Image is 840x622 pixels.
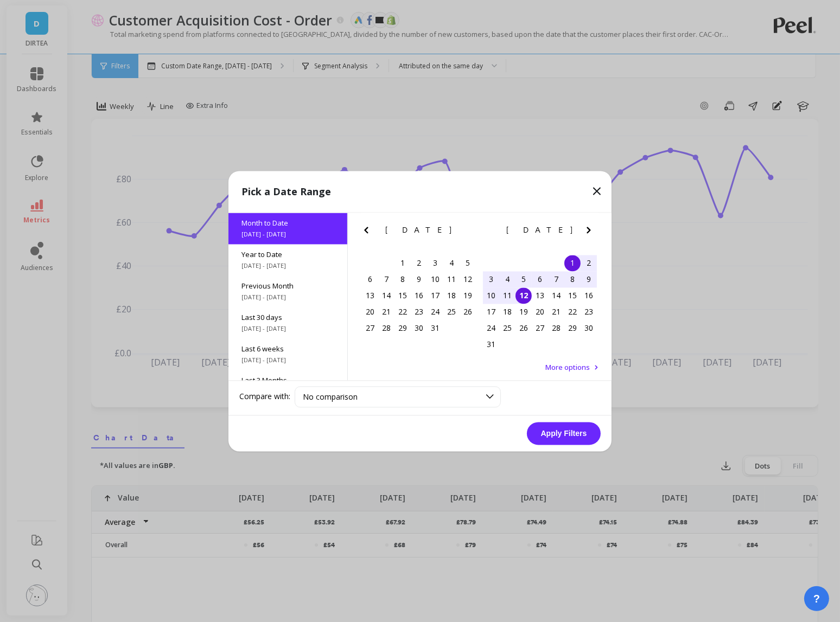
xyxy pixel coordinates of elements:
div: Choose Friday, July 18th, 2025 [443,287,460,304]
div: Choose Wednesday, July 16th, 2025 [411,287,427,304]
div: Choose Tuesday, July 1st, 2025 [394,255,411,271]
div: Choose Friday, July 25th, 2025 [443,304,460,320]
button: Next Month [461,223,479,241]
div: Choose Monday, July 14th, 2025 [378,287,394,304]
div: Choose Wednesday, July 23rd, 2025 [411,304,427,320]
div: Choose Thursday, July 17th, 2025 [427,287,443,304]
div: Choose Sunday, August 31st, 2025 [483,336,499,352]
div: Choose Sunday, August 17th, 2025 [483,304,499,320]
div: Choose Thursday, August 14th, 2025 [548,287,564,304]
button: Apply Filters [527,422,601,445]
div: Choose Tuesday, July 15th, 2025 [394,287,411,304]
div: Choose Thursday, July 31st, 2025 [427,320,443,336]
div: Choose Thursday, July 24th, 2025 [427,304,443,320]
div: Choose Sunday, July 6th, 2025 [362,271,378,287]
span: [DATE] - [DATE] [241,324,334,333]
button: ? [804,586,829,611]
div: Choose Wednesday, August 20th, 2025 [532,304,548,320]
div: Choose Tuesday, August 26th, 2025 [516,320,532,336]
div: Choose Friday, August 22nd, 2025 [564,304,581,320]
div: Choose Monday, August 18th, 2025 [499,304,516,320]
div: Choose Friday, July 4th, 2025 [443,255,460,271]
div: Choose Wednesday, July 9th, 2025 [411,271,427,287]
div: Choose Wednesday, August 27th, 2025 [532,320,548,336]
div: Choose Wednesday, August 6th, 2025 [532,271,548,287]
div: Choose Thursday, August 28th, 2025 [548,320,564,336]
div: Choose Sunday, July 20th, 2025 [362,304,378,320]
div: Choose Wednesday, August 13th, 2025 [532,287,548,304]
div: month 2025-07 [362,255,476,336]
span: [DATE] - [DATE] [241,261,334,270]
span: No comparison [303,392,358,402]
div: Choose Saturday, August 23rd, 2025 [581,304,597,320]
div: Choose Tuesday, August 5th, 2025 [516,271,532,287]
div: Choose Saturday, July 12th, 2025 [460,271,476,287]
div: Choose Monday, July 21st, 2025 [378,304,394,320]
div: Choose Saturday, August 2nd, 2025 [581,255,597,271]
span: [DATE] - [DATE] [241,293,334,302]
div: Choose Monday, August 4th, 2025 [499,271,516,287]
p: Pick a Date Range [241,184,331,199]
div: Choose Thursday, July 10th, 2025 [427,271,443,287]
div: Choose Thursday, August 21st, 2025 [548,304,564,320]
span: Last 6 weeks [241,344,334,354]
div: Choose Monday, July 28th, 2025 [378,320,394,336]
div: Choose Thursday, August 7th, 2025 [548,271,564,287]
span: Last 30 days [241,312,334,322]
div: Choose Monday, August 25th, 2025 [499,320,516,336]
span: [DATE] [506,226,574,234]
button: Previous Month [360,223,377,241]
div: Choose Friday, August 15th, 2025 [564,287,581,304]
button: Next Month [582,223,600,241]
div: Choose Wednesday, July 2nd, 2025 [411,255,427,271]
div: Choose Sunday, August 3rd, 2025 [483,271,499,287]
div: Choose Tuesday, July 8th, 2025 [394,271,411,287]
span: More options [545,362,590,372]
button: Previous Month [481,223,498,241]
div: Choose Wednesday, July 30th, 2025 [411,320,427,336]
div: Choose Friday, July 11th, 2025 [443,271,460,287]
div: Choose Saturday, August 9th, 2025 [581,271,597,287]
div: Choose Tuesday, August 19th, 2025 [516,304,532,320]
div: Choose Thursday, July 3rd, 2025 [427,255,443,271]
span: Month to Date [241,218,334,228]
div: Choose Saturday, July 19th, 2025 [460,287,476,304]
span: [DATE] [385,226,453,234]
div: Choose Friday, August 29th, 2025 [564,320,581,336]
div: Choose Monday, July 7th, 2025 [378,271,394,287]
span: Year to Date [241,249,334,259]
span: [DATE] - [DATE] [241,230,334,239]
div: Choose Monday, August 11th, 2025 [499,287,516,304]
span: Previous Month [241,281,334,291]
div: Choose Tuesday, August 12th, 2025 [516,287,532,304]
div: Choose Sunday, July 27th, 2025 [362,320,378,336]
div: Choose Tuesday, July 29th, 2025 [394,320,411,336]
div: Choose Sunday, August 10th, 2025 [483,287,499,304]
span: ? [813,591,820,606]
div: Choose Saturday, August 30th, 2025 [581,320,597,336]
span: Last 3 Months [241,375,334,385]
div: Choose Friday, August 8th, 2025 [564,271,581,287]
div: Choose Sunday, July 13th, 2025 [362,287,378,304]
div: Choose Tuesday, July 22nd, 2025 [394,304,411,320]
label: Compare with: [239,392,290,402]
span: [DATE] - [DATE] [241,356,334,364]
div: Choose Saturday, August 16th, 2025 [581,287,597,304]
div: month 2025-08 [483,255,597,352]
div: Choose Friday, August 1st, 2025 [564,255,581,271]
div: Choose Saturday, July 26th, 2025 [460,304,476,320]
div: Choose Sunday, August 24th, 2025 [483,320,499,336]
div: Choose Saturday, July 5th, 2025 [460,255,476,271]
